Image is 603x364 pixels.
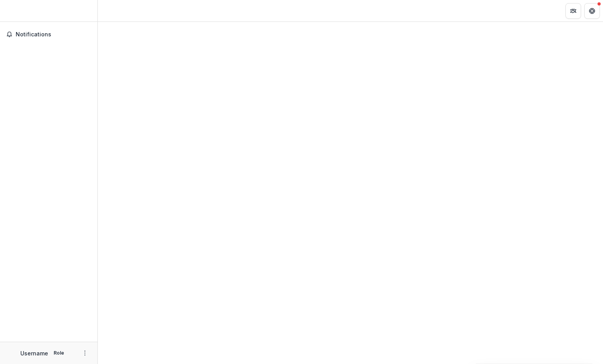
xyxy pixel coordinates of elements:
button: More [80,348,90,358]
p: Role [51,350,67,357]
p: Username [20,349,48,357]
button: Get Help [584,3,600,19]
button: Partners [565,3,581,19]
button: Notifications [3,28,94,41]
span: Notifications [16,31,91,38]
